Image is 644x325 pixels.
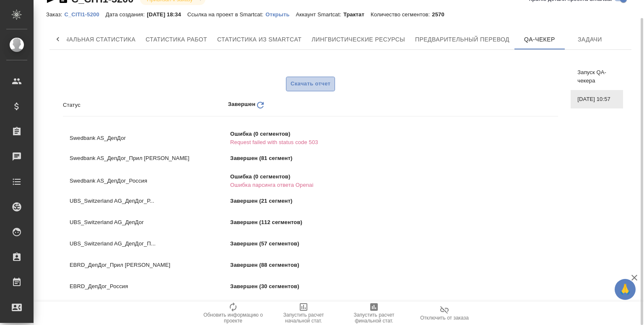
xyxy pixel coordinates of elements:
p: C_CITI1-5200 [64,11,105,18]
p: EBRD_ДепДог_Россия [70,282,230,291]
span: Скачать отчет [291,79,330,89]
p: Ссылка на проект в Smartcat: [187,11,265,18]
p: Завершен (21 сегмент) [230,197,431,205]
p: Swedbank AS_ДепДог_Прил [PERSON_NAME] [70,154,230,162]
p: EBRD_ДепДог_Прил [PERSON_NAME] [70,261,230,269]
span: Статистика работ [145,34,207,45]
p: Ошибка (0 сегментов) [230,173,431,181]
span: Начальная статистика [57,34,136,45]
a: C_CITI1-5200 [64,10,105,18]
button: Обновить информацию о проекте [198,302,268,325]
span: QA-чекер [519,34,560,45]
p: Дата создания: [106,11,147,18]
p: Статус [63,101,228,109]
span: Предварительный перевод [415,34,509,45]
p: Количество сегментов: [371,11,432,18]
p: Завершен [228,100,255,110]
p: 2570 [432,11,450,18]
span: Статистика из Smartcat [217,34,301,45]
p: Ошибка (0 сегментов) [230,130,431,138]
span: 🙏 [618,281,632,298]
span: Обновить информацию о проекте [203,312,263,324]
p: Трактат [343,11,371,18]
p: Заказ: [46,11,64,18]
button: Запустить расчет начальной стат. [268,302,339,325]
p: UBS_Switzerland AG_ДепДог [70,218,230,227]
p: UBS_Switzerland AG_ДепДог_П... [70,240,230,248]
button: Скачать отчет [286,77,335,91]
button: Запустить расчет финальной стат. [339,302,409,325]
span: Запустить расчет финальной стат. [344,312,404,324]
p: Завершен (57 сегментов) [230,240,431,248]
span: Запустить расчет начальной стат. [273,312,334,324]
p: Аккаунт Smartcat: [296,11,343,18]
span: Лингвистические ресурсы [312,34,405,45]
p: Завершен (112 сегментов) [230,218,431,227]
p: Swedbank AS_ДепДог [70,134,230,142]
button: Отключить от заказа [409,302,480,325]
a: Открыть [265,10,296,18]
p: Завершен (88 сегментов) [230,261,431,269]
span: Отключить от заказа [420,315,469,321]
p: Открыть [265,11,296,18]
span: Задачи [570,34,610,45]
div: [DATE] 10:57 [571,90,623,108]
p: Завершен (81 сегмент) [230,154,431,162]
p: Swedbank AS_ДепДог_Россия [70,177,230,185]
p: Request failed with status code 503 [230,138,431,147]
div: Запуск QA-чекера [571,63,623,90]
span: [DATE] 10:57 [577,95,616,103]
p: UBS_Switzerland AG_ДепДог_Р... [70,197,230,205]
p: Ошибка парсинга ответа Openai [230,181,431,189]
button: 🙏 [615,279,636,300]
p: [DATE] 18:34 [147,11,187,18]
span: Запуск QA-чекера [577,68,616,85]
p: Завершен (30 сегментов) [230,282,431,291]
